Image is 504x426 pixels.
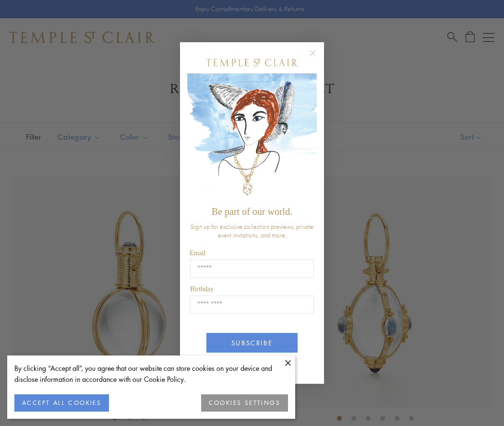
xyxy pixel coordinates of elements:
button: ACCEPT ALL COOKIES [14,394,109,412]
img: Temple St. Clair [206,59,298,66]
img: c4a9eb12-d91a-4d4a-8ee0-386386f4f338.jpeg [187,73,317,201]
input: Email [190,260,314,278]
div: By clicking “Accept all”, you agree that our website can store cookies on your device and disclos... [14,363,288,385]
span: Be part of our world. [212,206,292,217]
span: Sign up for exclusive collection previews, private event invitations, and more. [191,222,313,239]
button: SUBSCRIBE [206,333,298,353]
span: Birthday [190,285,214,293]
span: Email [190,249,205,257]
button: COOKIES SETTINGS [201,394,288,412]
button: Close dialog [312,52,324,64]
